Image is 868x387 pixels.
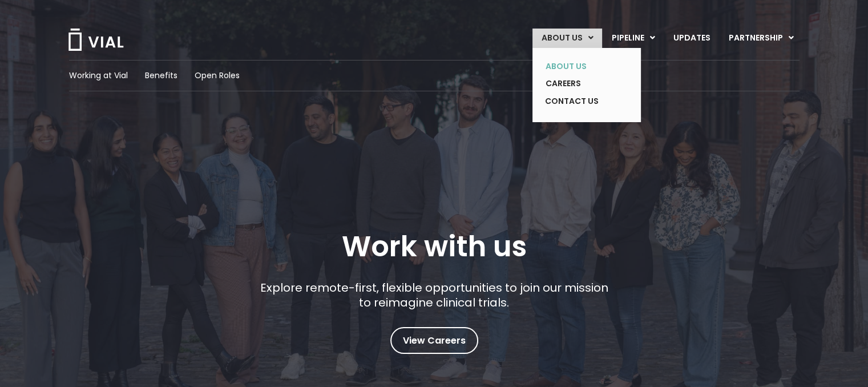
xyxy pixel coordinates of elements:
[390,327,478,354] a: View Careers
[536,75,620,92] a: CAREERS
[603,29,664,48] a: PIPELINEMenu Toggle
[403,333,466,348] span: View Careers
[69,70,128,82] a: Working at Vial
[532,29,602,48] a: ABOUT USMenu Toggle
[67,29,124,51] img: Vial Logo
[342,230,527,263] h1: Work with us
[145,70,177,82] a: Benefits
[256,280,612,310] p: Explore remote-first, flexible opportunities to join our mission to reimagine clinical trials.
[195,70,240,82] a: Open Roles
[536,92,620,111] a: CONTACT US
[536,58,620,75] a: ABOUT US
[720,29,803,48] a: PARTNERSHIPMenu Toggle
[664,29,719,48] a: UPDATES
